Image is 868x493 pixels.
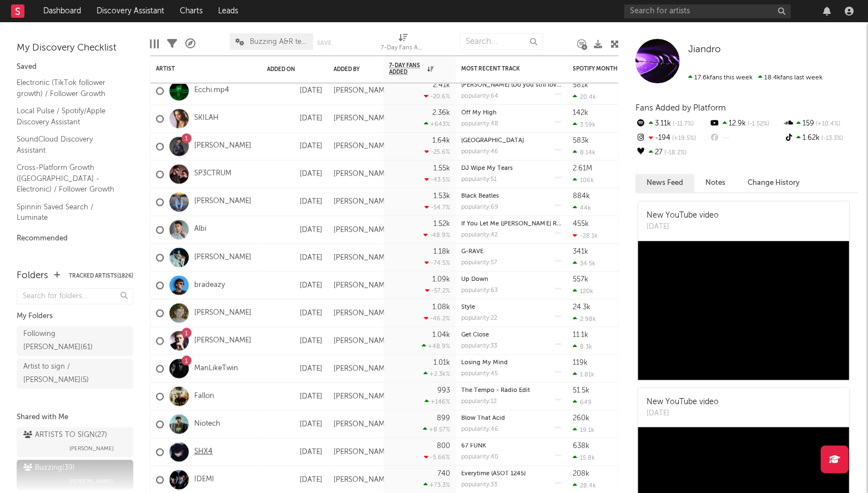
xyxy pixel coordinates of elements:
div: [PERSON_NAME] [334,447,391,456]
a: SKILAH [194,114,219,123]
a: DJ Wipe My Tears [461,165,513,172]
div: 1.08k [432,304,450,311]
div: +2.3k % [423,370,450,378]
div: Belgium [461,138,561,144]
span: Buzzing A&R team [250,38,307,46]
a: ManLikeTwin [194,364,238,373]
div: Blow That Acid [461,415,561,421]
div: 260k [572,415,589,422]
div: [DATE] [646,408,718,419]
a: SoundCloud Discovery Assistant [17,133,122,156]
div: +643 % [424,120,450,128]
div: Recommended [17,232,133,245]
div: [PERSON_NAME] [334,336,391,345]
a: Electronic (TikTok follower growth) / Follower Growth [17,77,122,99]
div: [DATE] [267,223,322,237]
div: 119k [572,359,587,366]
div: Get Close [461,332,561,338]
div: -- [709,131,783,145]
div: 455k [572,220,588,228]
div: 1.62k [783,131,857,145]
a: If You Let Me ([PERSON_NAME] Remix) [461,221,572,227]
span: Jiandro [688,45,720,54]
button: News Feed [635,174,694,192]
div: 142k [572,109,588,117]
a: Local Pulse / Spotify/Apple Discovery Assistant [17,105,122,128]
div: [DATE] [267,306,322,320]
a: [GEOGRAPHIC_DATA] [461,138,524,144]
div: 12.9k [709,117,783,131]
div: Artist [156,66,239,72]
a: bradeazy [194,280,225,290]
span: [PERSON_NAME] [69,442,114,455]
div: 34.5k [572,260,595,267]
div: 1.64k [432,137,450,144]
div: If You Let Me (Denon Reed Remix) [461,221,561,227]
span: 17.6k fans this week [688,74,752,81]
a: Black Beatles [461,193,499,199]
div: The Tempo - Radio Edit [461,388,561,394]
div: +8.57 % [423,426,450,433]
a: [PERSON_NAME] [194,253,251,262]
div: Off My High [461,110,561,116]
div: [DATE] [267,417,322,431]
div: popularity: 51 [461,177,497,183]
div: 2.61M [572,165,592,172]
div: popularity: 64 [461,93,498,99]
div: 1.81k [572,371,594,378]
span: Fans Added by Platform [635,104,725,112]
div: 1.53k [433,193,450,200]
div: [DATE] [267,195,322,209]
div: Folders [17,269,48,283]
span: +19.5 % [670,135,695,142]
div: [DATE] [267,445,322,459]
div: 2.98k [572,315,596,323]
div: 208k [572,470,589,477]
span: [PERSON_NAME] [69,475,114,488]
a: Jiandro [688,44,720,56]
div: 51.5k [572,387,589,394]
div: popularity: 48 [461,121,498,127]
div: 1.18k [433,248,450,255]
a: Following [PERSON_NAME](61) [17,326,133,356]
button: Notes [694,174,736,192]
input: Search for artists [624,4,790,18]
div: Everytime (ASOT 1245) [461,471,561,477]
div: 993 [437,387,450,394]
div: 1.55k [433,165,450,172]
div: [DATE] [267,390,322,403]
div: [PERSON_NAME] [334,225,391,234]
div: 581k [572,82,588,89]
div: A&R Pipeline [185,28,195,60]
div: 8.14k [572,149,595,156]
a: Style [461,304,475,310]
a: [PERSON_NAME] [194,142,251,151]
a: The Tempo - Radio Edit [461,388,530,394]
div: 159 [783,117,857,131]
a: SHX4 [194,447,213,456]
div: [DATE] [646,222,718,233]
div: Edit Columns [150,28,159,60]
div: 740 [437,470,450,477]
div: popularity: 22 [461,315,497,321]
div: [DATE] [267,140,322,153]
span: -11.7 % [670,121,693,127]
div: Added On [267,66,306,73]
div: 19.1k [572,426,594,434]
div: Style [461,304,561,310]
div: -43.5 % [425,176,450,183]
div: My Discovery Checklist [17,42,133,55]
a: Spinnin Saved Search / Luminate [17,201,122,224]
div: Saved [17,61,133,74]
div: 1.01k [433,359,450,366]
div: Filters [167,28,177,60]
div: 7-Day Fans Added (7-Day Fans Added) [381,28,425,60]
div: [DATE] [267,473,322,486]
div: [PERSON_NAME] [334,87,391,95]
div: 1.52k [433,220,450,228]
div: 15.8k [572,454,594,461]
a: SP3CTRUM [194,169,231,179]
div: Jamie (Do you still love me?) [461,82,561,88]
div: 106k [572,177,593,184]
div: 899 [437,415,450,422]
